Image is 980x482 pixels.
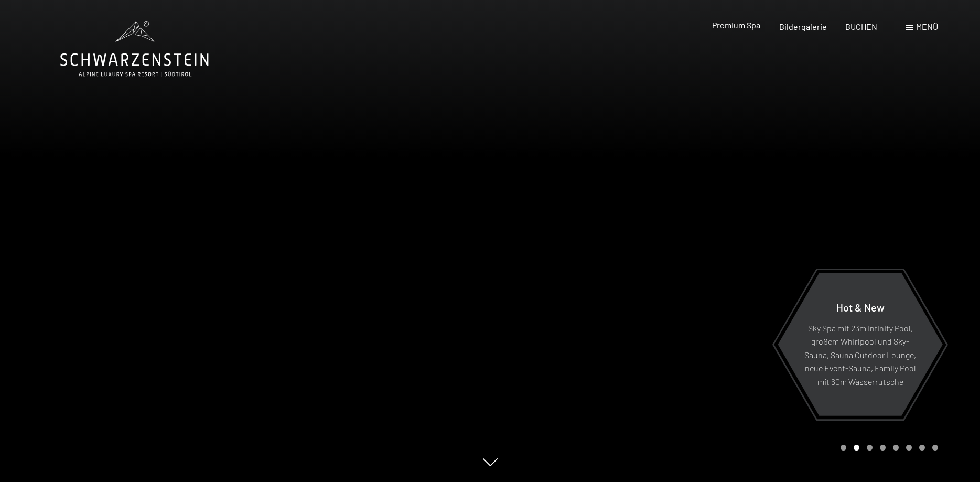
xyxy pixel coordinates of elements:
[919,445,925,451] div: Carousel Page 7
[837,445,938,451] div: Carousel Pagination
[841,445,846,451] div: Carousel Page 1
[932,445,938,451] div: Carousel Page 8
[906,445,912,451] div: Carousel Page 6
[916,22,938,31] span: Menü
[867,445,873,451] div: Carousel Page 3
[803,321,917,388] p: Sky Spa mit 23m Infinity Pool, großem Whirlpool und Sky-Sauna, Sauna Outdoor Lounge, neue Event-S...
[854,445,859,451] div: Carousel Page 2 (Current Slide)
[836,301,885,313] span: Hot & New
[777,272,943,416] a: Hot & New Sky Spa mit 23m Infinity Pool, großem Whirlpool und Sky-Sauna, Sauna Outdoor Lounge, ne...
[880,445,886,451] div: Carousel Page 4
[712,20,760,30] a: Premium Spa
[845,22,877,31] a: BUCHEN
[779,22,827,31] a: Bildergalerie
[893,445,899,451] div: Carousel Page 5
